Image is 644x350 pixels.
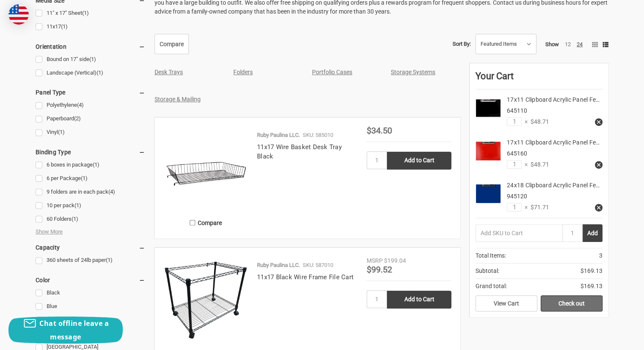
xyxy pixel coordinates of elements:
h5: Capacity [36,242,145,253]
a: 6 boxes in package [36,159,145,171]
span: $48.71 [528,160,549,169]
a: Desk Trays [155,69,183,75]
span: $71.71 [528,203,549,212]
img: 17x11 Clipboard Acrylic Panel Featuring an 11" Hinge Clip Red [475,138,501,164]
p: SKU: 587010 [303,261,333,269]
span: (1) [106,257,113,263]
a: Black [36,287,145,299]
a: View Cart [475,295,537,311]
div: Your Cart [475,69,603,89]
p: Ruby Paulina LLC. [257,261,300,269]
a: Bound on 17" side [36,54,145,65]
h5: Color [36,275,145,285]
span: (1) [72,216,78,222]
a: Blue [36,301,145,312]
a: 11x17 Wire Basket Desk Tray Black [257,143,342,161]
a: 11" x 17" Sheet [36,8,145,19]
span: $48.71 [528,117,549,126]
span: (1) [75,202,81,208]
span: $169.13 [580,267,603,275]
button: Add [583,224,603,242]
span: Subtotal: [475,267,499,275]
p: Ruby Paulina LLC. [257,131,300,139]
a: 24x18 Clipboard Acrylic Panel Fe… [507,182,600,189]
span: Chat offline leave a message [39,319,109,342]
span: (1) [61,23,68,30]
h5: Panel Type [36,87,145,97]
h5: Orientation [36,42,145,52]
span: $34.50 [367,125,392,136]
span: Total Items: [475,251,506,260]
a: Check out [541,295,603,311]
a: Storage Systems [391,69,435,75]
span: (4) [108,189,115,195]
span: (1) [82,10,89,16]
img: 11x17 Black Wire Frame File Cart [163,256,248,341]
input: Add to Cart [387,152,451,169]
div: MSRP [367,256,383,265]
span: (4) [77,102,84,108]
span: (1) [93,161,100,168]
a: 10 per pack [36,200,145,211]
input: Compare [190,220,195,225]
a: Landscape (Vertical) [36,67,145,79]
input: Add to Cart [387,291,451,308]
a: Folders [233,69,253,75]
p: SKU: 585010 [303,131,333,139]
span: × [522,117,528,126]
img: duty and tax information for United States [8,4,29,25]
a: 9 folders are in each pack [36,186,145,198]
a: Portfolio Cases [312,69,352,75]
img: 11x17 Wire Basket Desk Tray Black [163,126,248,211]
span: (1) [89,56,96,62]
a: Compare [155,34,189,54]
a: Polyethylene [36,100,145,111]
input: Add SKU to Cart [475,224,562,242]
span: 645160 [507,150,527,157]
a: Brown [36,314,145,326]
a: 360 sheets of 24lb paper [36,255,145,266]
span: 645110 [507,107,527,114]
a: 6 per Package [36,173,145,184]
a: 24 [577,41,583,47]
span: × [522,203,528,212]
span: $169.13 [580,282,603,291]
a: 17x11 Clipboard Acrylic Panel Fe… [507,96,600,103]
span: (1) [81,175,88,181]
span: $199.04 [384,257,406,264]
a: Storage & Mailing [155,96,201,103]
span: × [522,160,528,169]
span: (1) [97,69,103,76]
span: 3 [599,251,603,260]
label: Compare [163,216,248,230]
a: 11x17 [36,21,145,33]
img: 24x18 Clipboard Acrylic Panel Featuring an 11" Hinge Clip Blue [475,181,501,206]
span: 945120 [507,193,527,200]
button: Chat offline leave a message [8,317,123,344]
a: 11x17 Black Wire Frame File Cart [257,273,354,281]
span: Grand total: [475,282,507,291]
img: 17x11 Clipboard Acrylic Panel Featuring an 11" Hinge Clip Black [475,95,501,121]
span: (1) [58,129,65,135]
a: Paperboard [36,113,145,125]
label: Sort By: [453,38,471,50]
span: $99.52 [367,264,392,275]
a: 17x11 Clipboard Acrylic Panel Fe… [507,139,600,146]
h5: Binding Type [36,147,145,157]
span: (2) [74,115,81,122]
a: 60 Folders [36,214,145,225]
a: 12 [565,41,571,47]
span: Show More [36,228,63,236]
span: Show [545,41,559,47]
a: Vinyl [36,127,145,138]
